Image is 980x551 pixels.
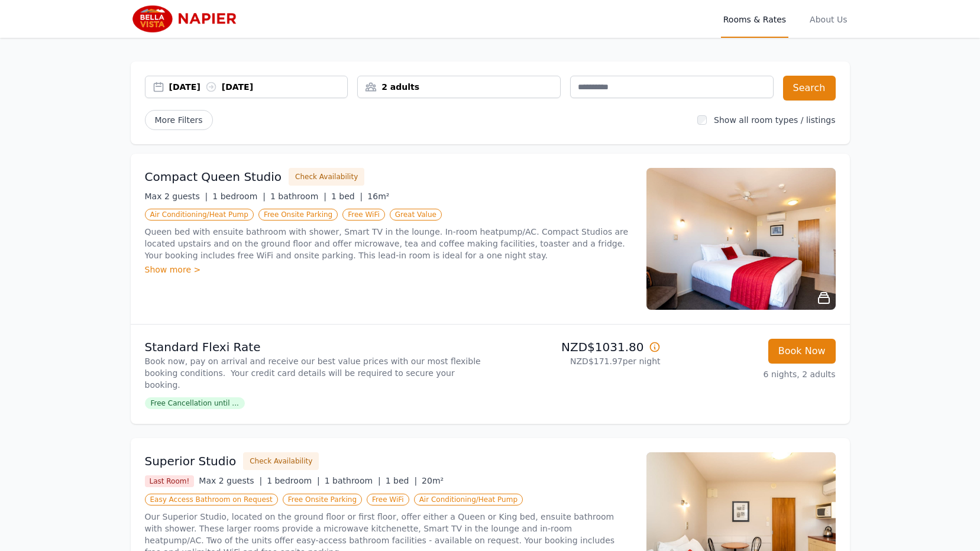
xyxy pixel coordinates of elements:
[270,192,326,201] span: 1 bathroom |
[145,192,208,201] span: Max 2 guests |
[243,452,319,470] button: Check Availability
[145,264,632,275] div: Show more >
[212,192,266,201] span: 1 bedroom |
[199,476,262,485] span: Max 2 guests |
[267,476,320,485] span: 1 bedroom |
[145,355,486,391] p: Book now, pay on arrival and receive our best value prices with our most flexible booking conditi...
[283,494,362,505] span: Free Onsite Parking
[289,168,364,186] button: Check Availability
[145,168,282,185] h3: Compact Queen Studio
[495,355,661,367] p: NZD$171.97 per night
[386,476,417,485] span: 1 bed |
[670,368,836,380] p: 6 nights, 2 adults
[367,192,389,201] span: 16m²
[145,475,195,487] span: Last Room!
[422,476,444,485] span: 20m²
[145,453,237,469] h3: Superior Studio
[414,494,523,505] span: Air Conditioning/Heat Pump
[169,81,348,93] div: [DATE] [DATE]
[342,209,385,221] span: Free WiFi
[768,339,836,364] button: Book Now
[331,192,363,201] span: 1 bed |
[783,76,836,101] button: Search
[358,81,560,93] div: 2 adults
[145,494,278,505] span: Easy Access Bathroom on Request
[714,115,835,125] label: Show all room types / listings
[131,5,244,33] img: Bella Vista Napier
[145,397,245,409] span: Free Cancellation until ...
[390,209,442,221] span: Great Value
[145,110,213,130] span: More Filters
[145,209,254,221] span: Air Conditioning/Heat Pump
[495,339,661,355] p: NZD$1031.80
[325,476,381,485] span: 1 bathroom |
[145,226,632,261] p: Queen bed with ensuite bathroom with shower, Smart TV in the lounge. In-room heatpump/AC. Compact...
[367,494,409,505] span: Free WiFi
[145,339,486,355] p: Standard Flexi Rate
[258,209,338,221] span: Free Onsite Parking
